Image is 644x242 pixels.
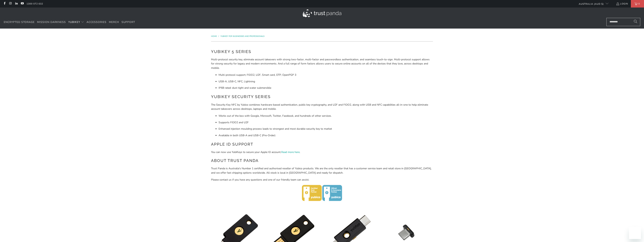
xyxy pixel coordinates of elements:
a: Login [616,2,628,6]
span: Home [211,35,217,38]
span: Accessories [87,20,106,24]
li: Multi-protocol support; FIDO2, U2F, Smart card, OTP, OpenPGP 3 [219,73,433,77]
a: Trust Panda Australia on Facebook [3,2,6,5]
input: Search... [606,18,640,26]
p: Multi-protocol security key, eliminate account takeovers with strong two-factor, multi-factor and... [211,57,433,70]
h2: Apple ID Support [211,141,433,147]
li: Supports FIDO2 and U2F [219,120,433,125]
summary: YubiKey [68,18,84,27]
a: YubiKey for Businesses and Professionals [220,35,264,38]
h2: YubiKey 5 Series [211,49,433,55]
iframe: Button to launch messaging window [629,227,641,239]
li: USB-A, USB-C, NFC, Lightning [219,79,433,84]
p: You can now use YubiKeys to secure your Apple ID account. . [211,150,433,154]
p: Please contact us if you have any questions and one of our friendly team can assist. [211,178,433,182]
li: Works out of the box with Google, Microsoft, Twitter, Facebook, and hundreds of other services. [219,114,433,118]
button: Search [631,18,640,26]
li: Available in both USB-A and USB-C (Pre-Order) [219,133,433,138]
a: Trust Panda Australia on YouTube [21,2,24,5]
span: YubiKey [68,20,80,24]
h2: About Trust Panda [211,158,433,164]
span: Encrypted Storage [4,20,35,24]
a: Home [211,35,217,38]
li: Enhanced injection moulding process leads to strongest and most durable security key to market [219,127,433,131]
img: Trust Panda Australia [303,9,341,17]
p: The Security Key NFC by Yubico combines hardware-based authentication, public key cryptography, a... [211,103,433,111]
span: / [218,35,219,38]
nav: Translation missing: en.navigation.header.main_nav [4,18,135,27]
a: Trust Panda Australia on LinkedIn [15,2,18,5]
span: Support [122,20,135,24]
a: Trust Panda Australia on Instagram [9,2,12,5]
li: IP68 rated: dust tight and water submersible [219,86,433,90]
a: Encrypted Storage [4,18,35,27]
h2: YubiKey Security Series [211,94,433,100]
a: Support [122,18,135,27]
a: 1300 072 632 [27,2,43,6]
span: Mission Darkness [37,20,66,24]
a: Accessories [87,18,106,27]
a: Read more here [281,150,300,154]
span: Merch [109,20,119,24]
a: Mission Darkness [37,18,66,27]
p: Trust Panda is Australia's Number 1 certified and authorised reseller of Yubico products. We are ... [211,166,433,175]
a: Merch [109,18,119,27]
